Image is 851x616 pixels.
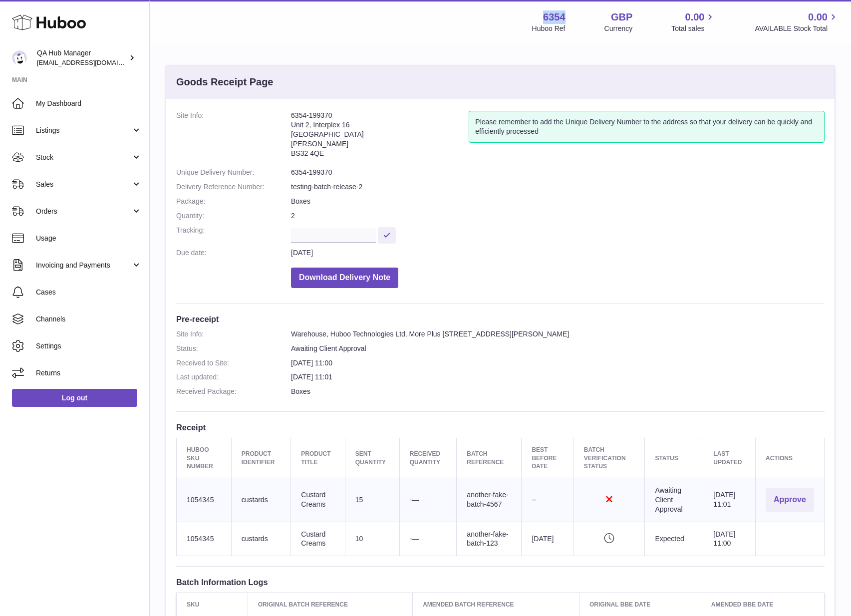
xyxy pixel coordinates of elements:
[36,99,142,108] span: My Dashboard
[36,314,142,324] span: Channels
[291,372,825,382] dd: [DATE] 11:01
[671,10,716,33] a: 0.00 Total sales
[176,422,825,433] h3: Receipt
[36,180,131,189] span: Sales
[522,522,573,556] td: [DATE]
[645,522,703,556] td: Expected
[177,522,232,556] td: 1054345
[36,234,142,243] span: Usage
[176,387,291,396] dt: Received Package:
[291,329,825,339] dd: Warehouse, Huboo Technologies Ltd, More Plus [STREET_ADDRESS][PERSON_NAME]
[469,111,825,143] div: Please remember to add the Unique Delivery Number to the address so that your delivery can be qui...
[703,438,756,478] th: Last updated
[176,344,291,353] dt: Status:
[399,478,457,522] td: -—
[685,10,705,24] span: 0.00
[176,313,825,324] h3: Pre-receipt
[604,24,633,33] div: Currency
[399,522,457,556] td: -—
[291,248,825,258] dd: [DATE]
[766,488,814,512] button: Approve
[12,50,27,65] img: QATestClient@huboo.co.uk
[37,48,127,67] div: QA Hub Manager
[176,182,291,192] dt: Delivery Reference Number:
[176,358,291,368] dt: Received to Site:
[345,478,399,522] td: 15
[808,10,828,24] span: 0.00
[176,577,825,588] h3: Batch Information Logs
[291,168,825,177] dd: 6354-199370
[176,329,291,339] dt: Site Info:
[291,478,345,522] td: Custard Creams
[522,478,573,522] td: --
[543,10,566,24] strong: 6354
[345,438,399,478] th: Sent Quantity
[671,24,716,33] span: Total sales
[703,478,756,522] td: [DATE] 11:01
[291,111,469,163] address: 6354-199370 Unit 2, Interplex 16 [GEOGRAPHIC_DATA] [PERSON_NAME] BS32 4QE
[345,522,399,556] td: 10
[36,126,131,135] span: Listings
[291,182,825,192] dd: testing-batch-release-2
[291,344,825,353] dd: Awaiting Client Approval
[231,438,291,478] th: Product Identifier
[176,211,291,221] dt: Quantity:
[645,478,703,522] td: Awaiting Client Approval
[291,387,825,396] dd: Boxes
[703,522,756,556] td: [DATE] 11:00
[231,478,291,522] td: custards
[36,261,131,270] span: Invoicing and Payments
[176,248,291,258] dt: Due date:
[36,341,142,351] span: Settings
[176,75,274,89] h3: Goods Receipt Page
[291,211,825,221] dd: 2
[645,438,703,478] th: Status
[755,24,839,33] span: AVAILABLE Stock Total
[231,522,291,556] td: custards
[176,226,291,243] dt: Tracking:
[176,168,291,177] dt: Unique Delivery Number:
[36,207,131,216] span: Orders
[291,358,825,368] dd: [DATE] 11:00
[755,10,839,33] a: 0.00 AVAILABLE Stock Total
[291,268,398,288] button: Download Delivery Note
[291,438,345,478] th: Product title
[457,438,522,478] th: Batch Reference
[37,58,147,66] span: [EMAIL_ADDRESS][DOMAIN_NAME]
[36,153,131,162] span: Stock
[291,522,345,556] td: Custard Creams
[522,438,573,478] th: Best Before Date
[532,24,566,33] div: Huboo Ref
[457,522,522,556] td: another-fake-batch-123
[36,368,142,378] span: Returns
[457,478,522,522] td: another-fake-batch-4567
[291,197,825,206] dd: Boxes
[399,438,457,478] th: Received Quantity
[36,288,142,297] span: Cases
[12,389,137,407] a: Log out
[177,478,232,522] td: 1054345
[611,10,632,24] strong: GBP
[573,438,645,478] th: Batch Verification Status
[176,372,291,382] dt: Last updated:
[176,197,291,206] dt: Package:
[756,438,825,478] th: Actions
[177,438,232,478] th: Huboo SKU Number
[176,111,291,163] dt: Site Info:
